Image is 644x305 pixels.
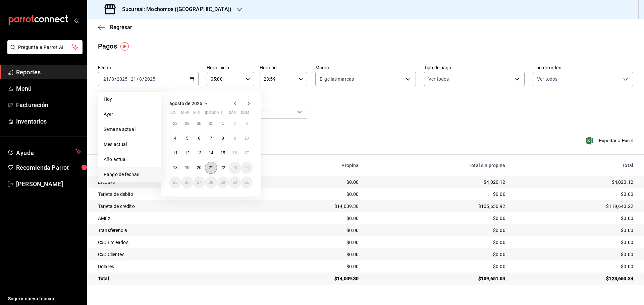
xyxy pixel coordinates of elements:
div: $105,630.92 [369,203,505,210]
button: 16 de agosto de 2025 [229,147,240,159]
button: 1 de agosto de 2025 [217,118,229,130]
div: $0.00 [369,251,505,258]
div: $0.00 [261,263,359,270]
div: $0.00 [516,215,633,222]
div: Tarjeta de credito [98,203,251,210]
span: Menú [16,84,82,93]
button: 23 de agosto de 2025 [229,162,240,174]
div: $0.00 [261,191,359,198]
button: 28 de agosto de 2025 [205,176,217,188]
span: Ver todos [428,76,449,82]
button: 31 de julio de 2025 [205,118,217,130]
abbr: 15 de agosto de 2025 [221,151,225,155]
img: Tooltip marker [120,42,129,51]
div: $4,020.12 [516,179,633,185]
label: Tipo de pago [424,65,525,70]
span: - [128,76,130,82]
span: Ayuda [16,148,73,156]
abbr: 16 de agosto de 2025 [232,151,237,155]
button: 14 de agosto de 2025 [205,147,217,159]
div: $0.00 [369,239,505,246]
button: 9 de agosto de 2025 [229,132,240,144]
abbr: 1 de agosto de 2025 [222,121,224,126]
abbr: 2 de agosto de 2025 [233,121,236,126]
button: Regresar [98,24,132,30]
div: $119,640.22 [516,203,633,210]
abbr: miércoles [193,110,200,118]
button: 19 de agosto de 2025 [181,162,193,174]
button: 28 de julio de 2025 [169,118,181,130]
abbr: 29 de agosto de 2025 [221,180,225,185]
input: -- [130,76,137,82]
div: CxC Clientes [98,251,251,258]
abbr: 24 de agosto de 2025 [245,165,249,170]
abbr: 25 de agosto de 2025 [173,180,177,185]
abbr: 6 de agosto de 2025 [198,136,200,141]
h3: Sucursal: Mochomos ([GEOGRAPHIC_DATA]) [117,5,231,13]
input: -- [139,76,142,82]
span: agosto de 2025 [169,101,202,106]
abbr: 31 de julio de 2025 [209,121,213,126]
abbr: 30 de julio de 2025 [197,121,201,126]
span: Elige las marcas [320,76,354,82]
div: $0.00 [369,191,505,198]
div: $0.00 [369,263,505,270]
div: $123,660.34 [516,275,633,282]
label: Tipo de orden [533,65,633,70]
abbr: 4 de agosto de 2025 [174,136,176,141]
button: 8 de agosto de 2025 [217,132,229,144]
button: 7 de agosto de 2025 [205,132,217,144]
div: Tarjeta de debito [98,191,251,198]
button: 30 de julio de 2025 [193,118,205,130]
div: $0.00 [261,227,359,234]
abbr: 29 de julio de 2025 [185,121,189,126]
button: Exportar a Excel [587,137,633,145]
div: Total sin propina [369,163,505,168]
span: / [137,76,139,82]
abbr: 28 de julio de 2025 [173,121,177,126]
div: $0.00 [516,191,633,198]
abbr: 28 de agosto de 2025 [209,180,213,185]
span: Recomienda Parrot [16,163,82,172]
abbr: 13 de agosto de 2025 [197,151,201,155]
abbr: viernes [217,110,222,118]
abbr: 22 de agosto de 2025 [221,165,225,170]
abbr: 14 de agosto de 2025 [209,151,213,155]
div: $0.00 [369,215,505,222]
span: Ayer [104,111,156,118]
div: AMEX [98,215,251,222]
button: 22 de agosto de 2025 [217,162,229,174]
button: 5 de agosto de 2025 [181,132,193,144]
button: 29 de agosto de 2025 [217,176,229,188]
abbr: domingo [241,110,249,118]
div: CxC Emleados [98,239,251,246]
button: 20 de agosto de 2025 [193,162,205,174]
button: 3 de agosto de 2025 [241,118,253,130]
abbr: 27 de agosto de 2025 [197,180,201,185]
button: 17 de agosto de 2025 [241,147,253,159]
abbr: 5 de agosto de 2025 [186,136,189,141]
span: Rango de fechas [104,171,156,178]
div: $0.00 [516,227,633,234]
button: 18 de agosto de 2025 [169,162,181,174]
button: 6 de agosto de 2025 [193,132,205,144]
button: open_drawer_menu [74,17,79,23]
span: Regresar [110,24,132,30]
span: Semana actual [104,126,156,133]
abbr: 12 de agosto de 2025 [185,151,189,155]
abbr: 19 de agosto de 2025 [185,165,189,170]
button: 25 de agosto de 2025 [169,176,181,188]
input: -- [111,76,114,82]
div: Propina [261,163,359,168]
abbr: 10 de agosto de 2025 [245,136,249,141]
span: [PERSON_NAME] [16,179,82,188]
div: $0.00 [261,215,359,222]
div: $14,009.30 [261,275,359,282]
button: 26 de agosto de 2025 [181,176,193,188]
abbr: 17 de agosto de 2025 [245,151,249,155]
abbr: 21 de agosto de 2025 [209,165,213,170]
div: $14,009.30 [261,203,359,210]
button: 21 de agosto de 2025 [205,162,217,174]
button: 30 de agosto de 2025 [229,176,240,188]
span: Mes actual [104,141,156,148]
